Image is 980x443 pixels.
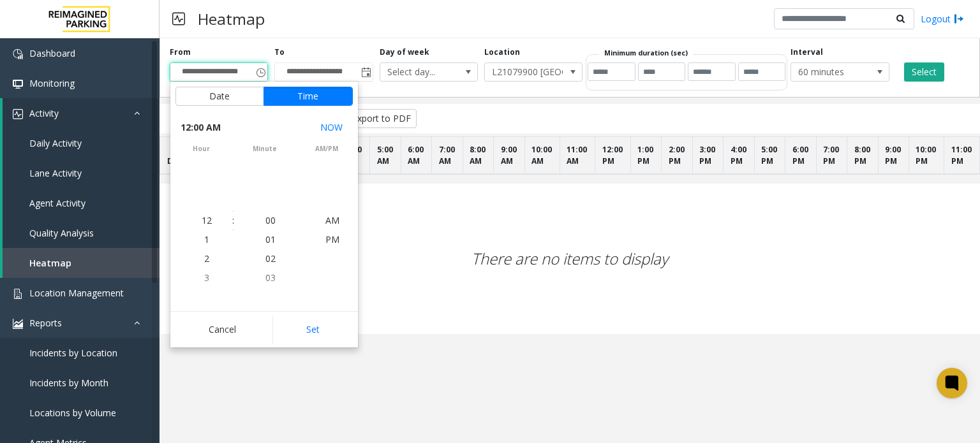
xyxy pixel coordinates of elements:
a: Logout [921,12,964,25]
button: Select [904,62,944,82]
span: 12:00 AM [181,119,221,136]
span: 2 [204,252,209,265]
th: 7:00 PM [816,137,847,175]
th: 9:00 AM [494,137,524,175]
button: Select now [315,116,348,139]
label: To [274,47,285,58]
span: 00 [265,214,276,226]
span: Incidents by Location [29,347,117,359]
span: Location Management [29,287,124,299]
a: Heatmap [3,248,160,278]
span: hour [170,144,232,154]
span: Toggle popup [359,63,373,81]
span: Select day... [380,63,458,81]
span: 02 [265,252,276,265]
span: minute [234,144,296,154]
span: Heatmap [29,257,71,269]
button: Set [272,316,353,344]
img: pageIcon [172,3,185,34]
span: Quality Analysis [29,227,94,239]
th: 6:00 PM [785,137,816,175]
a: Activity [3,98,160,128]
span: 03 [265,272,276,284]
th: 6:00 AM [401,137,431,175]
span: Agent Activity [29,197,85,209]
th: 2:00 PM [662,137,692,175]
span: AM [325,214,339,226]
div: There are no items to display [160,184,980,334]
th: 7:00 AM [432,137,463,175]
span: 01 [265,233,276,245]
span: L21079900 [GEOGRAPHIC_DATA] (L) [485,63,563,81]
th: 10:00 AM [524,137,560,175]
button: Date tab [175,87,264,106]
label: Minimum duration (sec) [604,48,688,58]
span: Incidents by Month [29,377,108,389]
div: : [232,214,234,227]
label: Interval [791,47,823,58]
th: 3:00 PM [692,137,723,175]
span: Monitoring [29,77,75,89]
span: PM [325,233,339,245]
th: 11:00 PM [944,137,980,175]
th: 8:00 AM [463,137,493,175]
span: Toggle popup [253,63,267,81]
span: Reports [29,317,62,329]
th: DATES [160,137,211,175]
span: Dashboard [29,47,75,59]
a: Agent Activity [3,188,160,218]
label: Day of week [380,47,429,58]
span: AM/PM [296,144,358,154]
img: 'icon' [13,319,23,329]
button: Export to PDF [336,109,417,128]
button: Time tab [264,87,353,106]
span: 1 [204,233,209,245]
span: 3 [204,272,209,284]
th: 5:00 PM [754,137,785,175]
label: From [170,47,191,58]
span: 12 [202,214,212,226]
label: Location [484,47,520,58]
a: Daily Activity [3,128,160,158]
span: Activity [29,107,59,119]
img: 'icon' [13,49,23,59]
span: Lane Activity [29,167,82,179]
span: 60 minutes [791,63,869,81]
th: 9:00 PM [878,137,909,175]
img: logout [954,12,964,25]
a: Lane Activity [3,158,160,188]
th: 5:00 AM [370,137,401,175]
a: Quality Analysis [3,218,160,248]
img: 'icon' [13,289,23,299]
h3: Heatmap [191,3,271,34]
img: 'icon' [13,79,23,89]
th: 11:00 AM [560,137,595,175]
th: 8:00 PM [847,137,878,175]
th: 12:00 PM [595,137,630,175]
img: 'icon' [13,109,23,119]
span: Locations by Volume [29,407,116,419]
span: Daily Activity [29,137,82,149]
th: 10:00 PM [909,137,944,175]
button: Cancel [175,316,269,344]
th: 4:00 PM [724,137,754,175]
th: 1:00 PM [630,137,661,175]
